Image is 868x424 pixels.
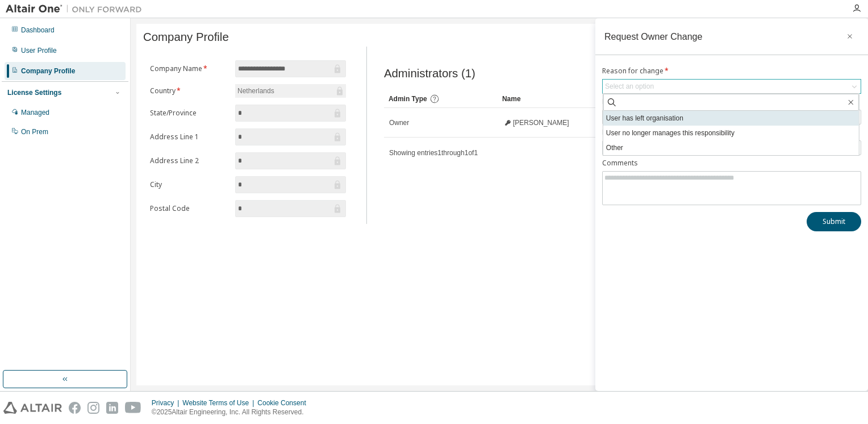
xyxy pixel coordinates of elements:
[69,402,81,414] img: facebook.svg
[152,398,182,408] div: Privacy
[389,95,427,103] span: Admin Type
[150,132,228,142] label: Address Line 1
[21,108,49,117] div: Managed
[143,31,229,44] span: Company Profile
[603,111,859,126] li: User has left organisation
[21,26,55,35] div: Dashboard
[106,402,118,414] img: linkedin.svg
[389,149,478,157] span: Showing entries 1 through 1 of 1
[150,86,228,95] label: Country
[502,90,607,108] div: Name
[150,180,228,189] label: City
[182,398,257,408] div: Website Terms of Use
[6,3,148,15] img: Altair One
[152,408,313,417] p: © 2025 Altair Engineering, Inc. All Rights Reserved.
[150,156,228,165] label: Address Line 2
[384,67,475,80] span: Administrators (1)
[150,64,228,73] label: Company Name
[603,140,859,155] li: Other
[603,126,859,140] li: User no longer manages this responsibility
[807,212,861,231] button: Submit
[235,84,346,98] div: Netherlands
[21,66,75,76] div: Company Profile
[21,46,57,55] div: User Profile
[125,402,141,414] img: youtube.svg
[604,32,703,41] div: Request Owner Change
[150,204,228,213] label: Postal Code
[150,109,228,118] label: State/Province
[7,88,61,97] div: License Settings
[389,118,409,127] span: Owner
[602,159,861,168] label: Comments
[21,127,48,136] div: On Prem
[603,80,861,93] div: Select an option
[87,402,99,414] img: instagram.svg
[236,85,276,97] div: Netherlands
[3,402,62,414] img: altair_logo.svg
[605,82,654,91] div: Select an option
[602,66,861,76] label: Reason for change
[513,118,569,127] span: [PERSON_NAME]
[257,398,312,408] div: Cookie Consent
